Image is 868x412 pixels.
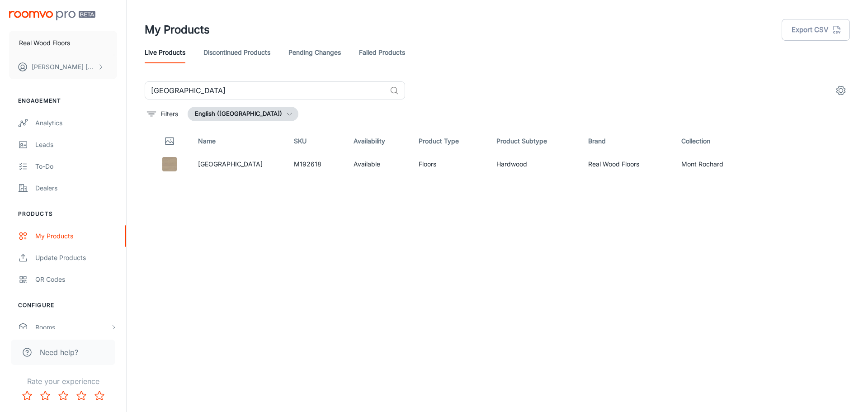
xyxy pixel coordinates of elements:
th: SKU [287,128,346,154]
th: Collection [674,128,754,154]
button: Export CSV [782,19,850,41]
div: Dealers [35,183,117,193]
span: Need help? [40,347,78,358]
svg: Thumbnail [164,136,175,147]
button: Rate 1 star [18,387,36,405]
button: Rate 4 star [72,387,90,405]
a: Discontinued Products [203,42,270,63]
button: English ([GEOGRAPHIC_DATA]) [188,107,298,121]
td: Floors [411,154,489,175]
div: To-do [35,161,117,171]
input: Search [145,81,386,99]
div: Leads [35,140,117,150]
p: Filters [160,109,178,119]
a: [GEOGRAPHIC_DATA] [198,160,263,168]
p: [PERSON_NAME] [PERSON_NAME] [32,62,95,72]
td: Mont Rochard [674,154,754,175]
th: Product Type [411,128,489,154]
a: Pending Changes [288,42,341,63]
button: Rate 5 star [90,387,108,405]
div: Update Products [35,253,117,263]
button: Rate 2 star [36,387,54,405]
a: Live Products [145,42,185,63]
button: Real Wood Floors [9,31,117,55]
div: My Products [35,231,117,241]
button: filter [145,107,180,121]
button: Rate 3 star [54,387,72,405]
div: Analytics [35,118,117,128]
th: Brand [581,128,674,154]
button: settings [832,81,850,99]
td: Real Wood Floors [581,154,674,175]
td: Available [346,154,411,175]
p: Real Wood Floors [19,38,70,48]
h1: My Products [145,22,210,38]
p: Rate your experience [7,376,119,387]
td: Hardwood [489,154,581,175]
td: M192618 [287,154,346,175]
a: Failed Products [359,42,405,63]
button: [PERSON_NAME] [PERSON_NAME] [9,55,117,79]
div: QR Codes [35,275,117,284]
th: Product Subtype [489,128,581,154]
img: Roomvo PRO Beta [9,11,95,20]
th: Availability [346,128,411,154]
div: Rooms [35,322,110,332]
th: Name [191,128,287,154]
